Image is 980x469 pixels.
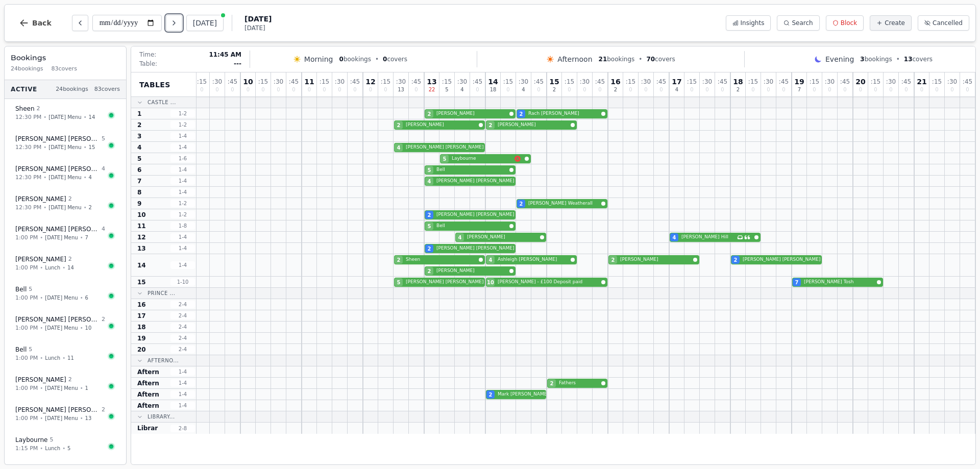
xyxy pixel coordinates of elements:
span: 4 [102,165,105,174]
span: 1 - 4 [170,143,195,151]
span: 0 [583,87,586,92]
span: : 45 [779,79,789,85]
span: 13 [398,87,404,92]
span: 0 [874,87,877,92]
span: [DATE] Menu [45,384,78,392]
span: • [80,234,83,241]
svg: Customer message [744,234,750,240]
span: : 30 [641,79,651,85]
span: • [84,113,87,121]
span: 4 [673,234,676,241]
span: Laybourne [452,155,512,162]
span: 15 [89,143,95,151]
span: : 15 [871,79,880,85]
span: 22 [429,87,435,92]
span: 6 [85,294,88,302]
span: • [43,204,46,211]
span: 20 [855,78,865,85]
span: 0 [950,87,953,92]
span: 1 - 4 [170,233,195,241]
span: [PERSON_NAME] [436,110,507,117]
span: 2 [520,110,523,118]
span: 4 [460,87,463,92]
span: 5 [445,87,448,92]
span: 13 [85,414,92,422]
span: 0 [813,87,816,92]
span: 5 [29,345,32,354]
span: Block [841,19,857,27]
span: [PERSON_NAME] [15,376,66,384]
span: [PERSON_NAME] [PERSON_NAME] [15,406,100,414]
span: 1 - 2 [170,200,195,207]
span: 0 [659,87,663,92]
span: : 45 [289,79,299,85]
span: 2 [102,315,105,324]
span: : 30 [396,79,406,85]
span: : 15 [565,79,574,85]
span: 1 - 2 [170,211,195,218]
span: 2 [397,121,401,129]
span: 0 [889,87,892,92]
span: 17 [672,78,681,85]
span: 0 [598,87,601,92]
span: Search [792,19,813,27]
span: 12:30 PM [15,143,41,152]
span: 0 [339,56,344,63]
span: 12 [365,78,375,85]
span: 0 [247,87,250,92]
span: : 15 [810,79,819,85]
span: • [80,414,83,422]
span: : 15 [258,79,268,85]
button: Sheen212:30 PM•[DATE] Menu•14 [9,99,122,127]
span: [PERSON_NAME] [15,195,66,203]
span: 3 [137,132,141,140]
span: • [84,174,87,181]
span: Lunch [45,264,60,271]
span: 2 [68,255,72,264]
span: : 15 [197,79,207,85]
span: 1:15 PM [15,445,38,453]
span: : 30 [886,79,896,85]
span: [PERSON_NAME] [467,234,538,241]
span: 0 [705,87,708,92]
span: [PERSON_NAME] Hill [681,234,735,241]
span: : 45 [228,79,237,85]
button: Next day [166,15,182,31]
span: 0 [323,87,326,92]
span: • [40,354,43,362]
span: 1 - 4 [170,177,195,185]
span: : 30 [764,79,773,85]
span: 2 [37,105,40,113]
span: 0 [767,87,770,92]
span: : 45 [718,79,727,85]
span: 4 [102,225,105,234]
span: [PERSON_NAME] [PERSON_NAME] [15,135,100,143]
span: [PERSON_NAME] [PERSON_NAME] [436,211,514,218]
span: Back [32,19,52,27]
span: 21 [917,78,926,85]
span: 14 [488,78,498,85]
span: 7 [798,87,801,92]
span: 8 [137,188,141,196]
span: Bell [15,345,27,354]
span: 70 [646,56,655,63]
span: • [40,384,43,392]
span: 1 [85,384,88,392]
button: Cancelled [918,15,969,31]
span: 0 [751,87,754,92]
span: • [40,324,43,332]
span: • [62,445,65,452]
span: covers [646,55,675,63]
span: 12:30 PM [15,204,41,212]
span: 2 [553,87,556,92]
span: 18 [490,87,497,92]
span: [DATE] [244,14,272,24]
span: 2 [737,87,740,92]
span: 0 [537,87,540,92]
span: 7 [85,234,88,241]
span: 16 [610,78,620,85]
span: 0 [383,56,387,63]
span: 14 [89,113,95,121]
span: : 30 [212,79,222,85]
span: [PERSON_NAME] [406,121,477,129]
